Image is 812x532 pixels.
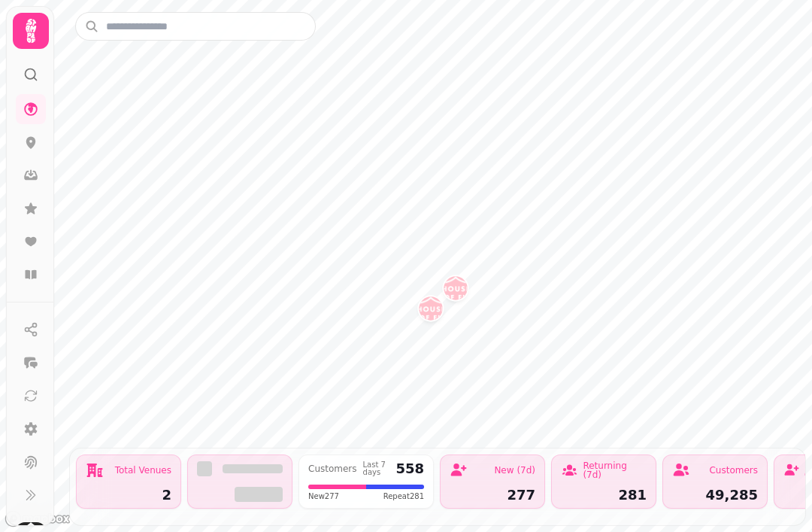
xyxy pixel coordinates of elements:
div: New (7d) [494,466,535,475]
button: House of Fu Leeds [444,276,468,300]
div: 558 [395,462,424,476]
span: Repeat 281 [383,491,424,502]
div: Total Venues [115,466,171,475]
div: 277 [450,488,535,502]
div: Map marker [444,276,468,305]
div: 49,285 [672,488,758,502]
div: 281 [561,488,647,502]
div: Map marker [419,296,443,325]
div: Last 7 days [363,461,390,476]
button: House of Fu Manchester [419,296,443,321]
div: Returning (7d) [583,461,647,479]
div: Customers [709,466,758,475]
div: Customers [308,464,357,473]
a: Mapbox logo [5,510,71,527]
div: 2 [86,488,171,502]
span: New 277 [308,491,339,502]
